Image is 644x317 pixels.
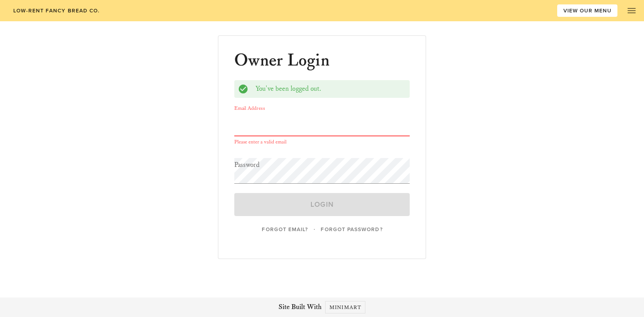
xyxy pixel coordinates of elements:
a: VIEW OUR MENU [557,4,617,17]
span: Minimart [329,304,361,311]
span: Forgot Password? [320,226,382,232]
a: Forgot Email? [256,223,314,236]
div: · [234,223,410,236]
span: Site Built With [279,302,322,313]
span: Forgot Email? [261,226,308,232]
div: You've been logged out. [256,84,406,94]
h1: Owner Login [234,52,330,70]
span: VIEW OUR MENU [563,8,612,14]
a: low-rent fancy bread co. [7,4,105,17]
div: Please enter a valid email [234,139,410,145]
label: Email Address [234,105,265,112]
a: Minimart [325,301,365,313]
a: Forgot Password? [315,223,388,236]
span: low-rent fancy bread co. [12,8,100,14]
